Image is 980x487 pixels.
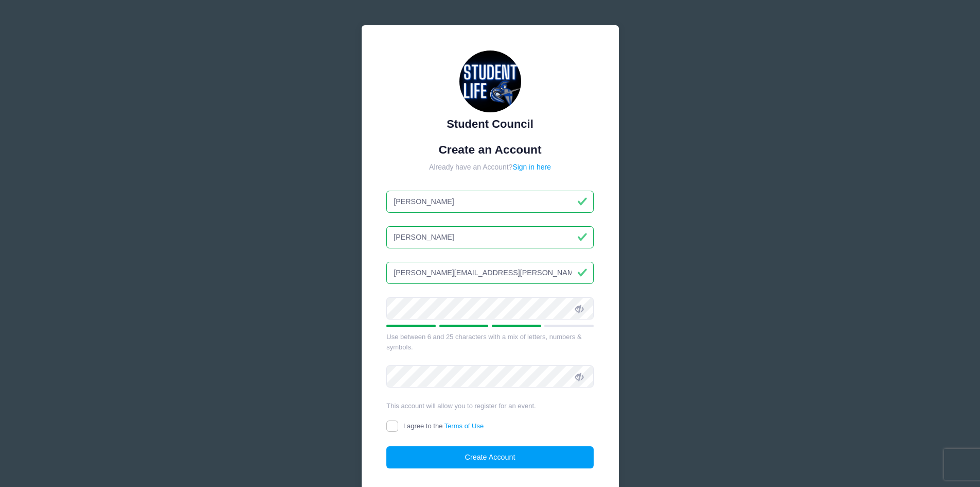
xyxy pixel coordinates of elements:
input: First Name [386,191,594,213]
input: Email [386,262,594,284]
a: Terms of Use [444,422,484,430]
div: This account will allow you to register for an event. [386,401,594,411]
input: I agree to theTerms of Use [386,421,398,432]
div: Use between 6 and 25 characters with a mix of letters, numbers & symbols. [386,332,594,352]
h1: Create an Account [386,143,594,157]
span: I agree to the [403,422,484,430]
a: Sign in here [512,163,551,171]
button: Create Account [386,446,594,468]
input: Last Name [386,226,594,248]
div: Student Council [386,115,594,132]
div: Already have an Account? [386,162,594,173]
img: Student Council [459,51,521,112]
